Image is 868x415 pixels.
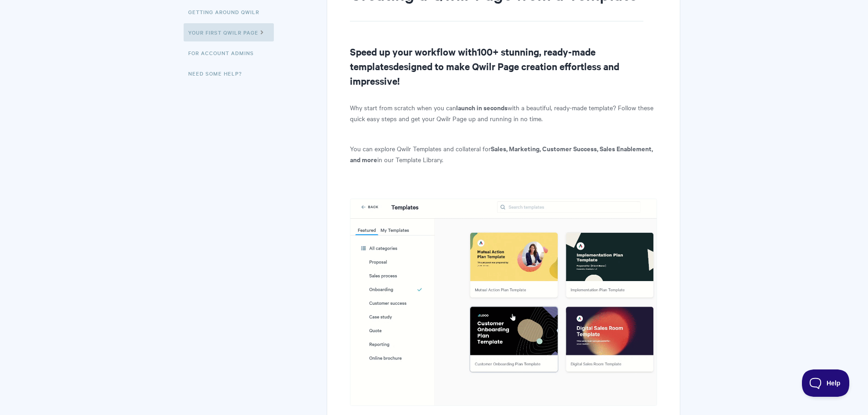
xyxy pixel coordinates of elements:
[350,44,657,88] h2: Speed up your workflow with designed to make Qwilr Page creation effortless and impressive!
[802,369,850,397] iframe: Toggle Customer Support
[350,143,657,165] p: You can explore Qwilr Templates and collateral for in our Template Library.
[188,44,261,62] a: For Account Admins
[456,102,508,112] strong: launch in seconds
[350,102,657,124] p: Why start from scratch when you can with a beautiful, ready-made template? Follow these quick eas...
[184,23,274,41] a: Your First Qwilr Page
[188,64,249,82] a: Need Some Help?
[188,3,266,21] a: Getting Around Qwilr
[350,143,653,164] b: Sales, Marketing, Customer Success, Sales Enablement, and more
